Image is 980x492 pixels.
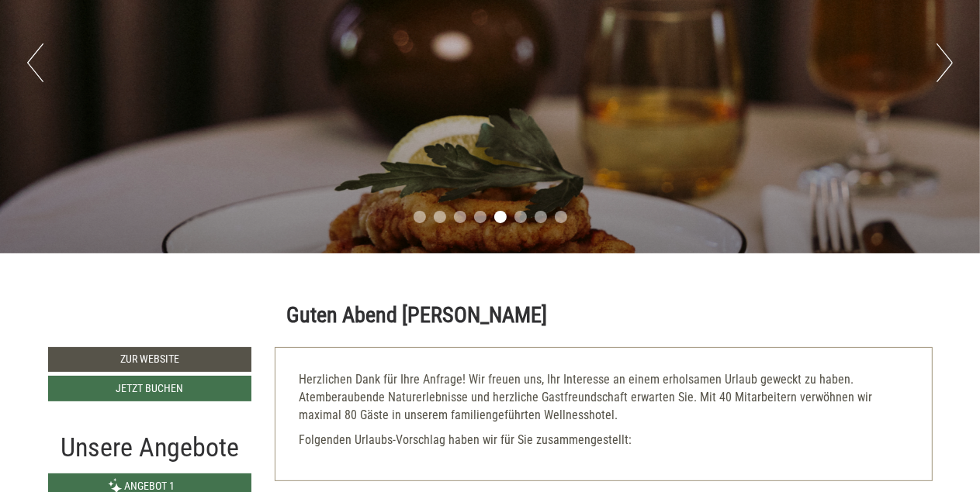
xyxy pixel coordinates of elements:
h1: Guten Abend [PERSON_NAME] [286,304,547,328]
p: Herzlichen Dank für Ihre Anfrage! Wir freuen uns, Ihr Interesse an einem erholsamen Urlaub geweck... [299,371,909,425]
a: Zur Website [48,347,252,372]
div: Unsere Angebote [48,428,252,466]
a: Jetzt buchen [48,376,252,401]
button: Next [937,43,953,82]
button: Previous [27,43,43,82]
p: Folgenden Urlaubs-Vorschlag haben wir für Sie zusammengestellt: [299,432,909,449]
span: Angebot 1 [124,480,175,492]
